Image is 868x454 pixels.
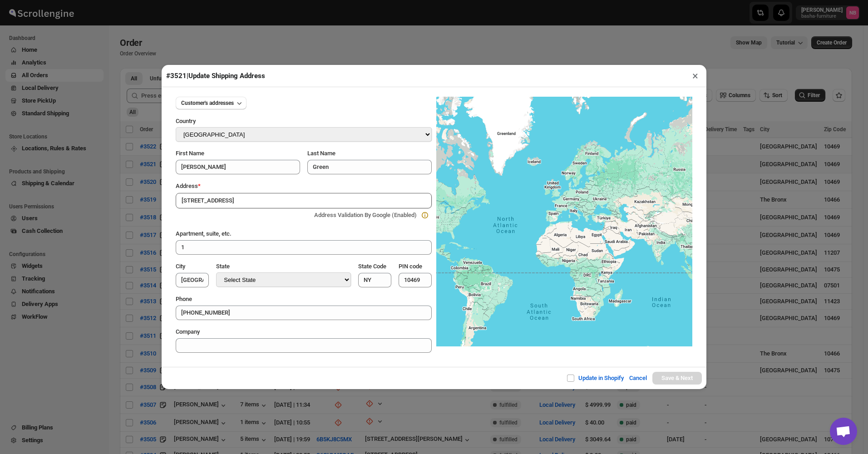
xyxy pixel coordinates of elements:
span: Apartment, suite, etc. [176,230,232,237]
span: Last Name [307,150,335,157]
button: Customer's addresses [176,97,247,109]
span: State Code [358,263,386,270]
span: Address Validation By Google (Enabled) [314,212,417,218]
span: City [176,263,185,270]
span: PIN code [399,263,422,270]
span: First Name [176,150,204,157]
button: Cancel [624,369,652,387]
input: Enter a address [176,193,432,208]
div: Country [176,117,432,127]
span: Company [176,328,200,335]
div: Open chat [830,418,857,445]
button: Update in Shopify [561,369,629,387]
span: #3521 | Update Shipping Address [166,72,265,80]
div: Address [176,182,432,191]
span: Update in Shopify [578,375,624,381]
span: Customer's addresses [181,99,234,107]
div: State [216,262,350,272]
span: Phone [176,296,192,302]
button: × [689,69,702,82]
